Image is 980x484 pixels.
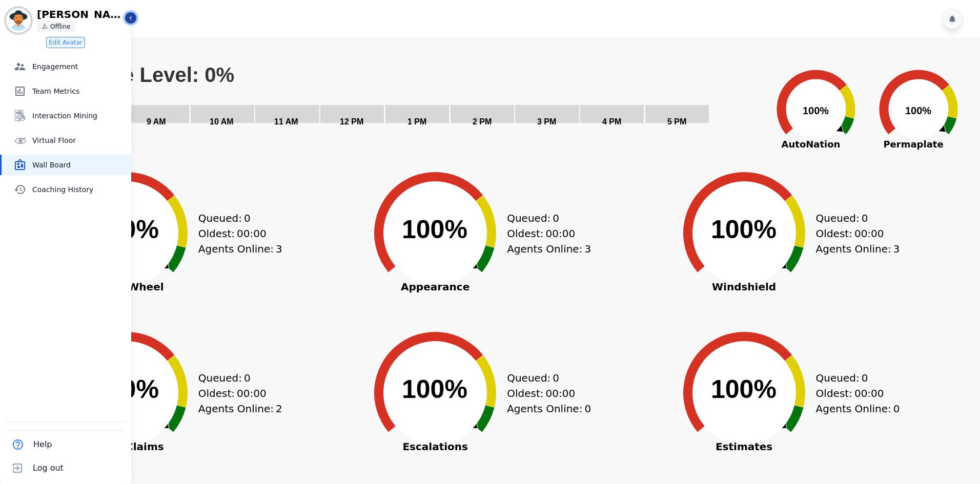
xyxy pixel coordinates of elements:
[584,401,591,416] span: 0
[546,386,576,401] span: 00:00
[816,226,893,241] div: Oldest:
[2,179,131,200] a: Coaching History
[473,117,492,126] text: 2 PM
[507,211,584,226] div: Queued:
[2,106,131,126] a: Interaction Mining
[816,241,903,257] div: Agents Online:
[198,386,275,401] div: Oldest:
[244,370,251,386] span: 0
[42,24,48,30] img: person
[198,211,275,226] div: Queued:
[816,386,893,401] div: Oldest:
[2,130,131,151] a: Virtual Floor
[32,184,127,195] span: Coaching History
[803,105,829,116] text: 100%
[537,117,556,126] text: 3 PM
[584,241,591,257] span: 3
[893,401,900,416] span: 0
[407,117,426,126] text: 1 PM
[816,370,893,386] div: Queued:
[276,241,282,257] span: 3
[765,137,857,151] span: AutoNation
[210,117,234,126] text: 10 AM
[46,37,85,48] button: Edit Avatar
[854,386,884,401] span: 00:00
[862,370,868,386] span: 0
[905,105,931,116] text: 100%
[667,117,686,126] text: 5 PM
[37,9,124,19] p: [PERSON_NAME][EMAIL_ADDRESS][PERSON_NAME][DOMAIN_NAME]
[507,226,584,241] div: Oldest:
[867,137,959,151] span: Permaplate
[50,23,70,31] p: Offline
[711,375,777,404] text: 100%
[507,386,584,401] div: Oldest:
[32,160,127,170] span: Wall Board
[147,117,166,126] text: 9 AM
[402,215,467,244] text: 100%
[32,135,127,145] span: Virtual Floor
[61,64,234,86] text: Service Level: 0%
[198,241,285,257] div: Agents Online:
[893,241,900,257] span: 3
[276,401,282,416] span: 2
[340,117,363,126] text: 12 PM
[358,282,512,292] span: Appearance
[862,211,868,226] span: 0
[6,433,54,456] button: Help
[2,155,131,175] a: Wall Board
[2,56,131,77] a: Engagement
[667,441,821,452] span: Estimates
[553,211,559,226] span: 0
[402,375,467,404] text: 100%
[32,61,127,72] span: Engagement
[33,438,52,451] span: Help
[237,226,267,241] span: 00:00
[816,401,903,416] div: Agents Online:
[274,117,298,126] text: 11 AM
[244,211,251,226] span: 0
[358,441,512,452] span: Escalations
[602,117,621,126] text: 4 PM
[546,226,576,241] span: 00:00
[507,241,594,257] div: Agents Online:
[32,86,127,96] span: Team Metrics
[237,386,267,401] span: 00:00
[60,63,763,140] svg: Service Level: 0%
[711,215,777,244] text: 100%
[198,370,275,386] div: Queued:
[553,370,559,386] span: 0
[667,282,821,292] span: Windshield
[854,226,884,241] span: 00:00
[6,8,31,33] img: Bordered avatar
[198,226,275,241] div: Oldest:
[816,211,893,226] div: Queued:
[507,370,584,386] div: Queued:
[507,401,594,416] div: Agents Online:
[198,401,285,416] div: Agents Online:
[2,81,131,101] a: Team Metrics
[33,462,64,474] span: Log out
[6,456,66,480] button: Log out
[32,111,127,121] span: Interaction Mining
